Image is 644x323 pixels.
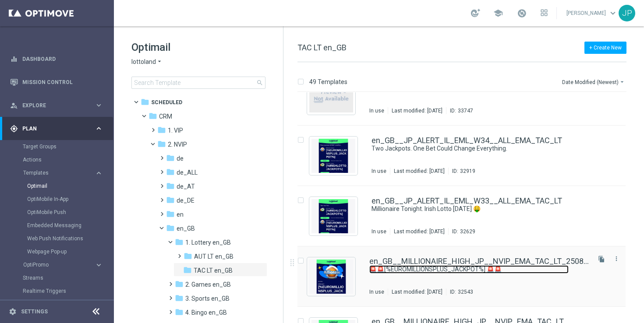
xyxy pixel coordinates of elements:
[10,102,103,109] button: person_search Explore keyboard_arrow_right
[458,288,473,295] div: 32543
[95,101,103,109] i: keyboard_arrow_right
[10,70,103,94] div: Mission Control
[10,102,18,109] i: person_search
[448,228,475,235] div: ID:
[23,261,103,268] button: OptiPromo keyboard_arrow_right
[166,196,175,204] i: folder
[157,140,166,148] i: folder
[369,265,569,274] a: 🚨🚨[%EUROMILLIONSPLUS_JACKPOT%] 🚨🚨
[10,125,95,133] div: Plan
[27,222,91,229] a: Embedded Messaging
[23,143,91,150] a: Target Groups
[184,252,192,260] i: folder
[183,266,192,274] i: folder
[27,235,91,242] a: Web Push Notifications
[166,168,175,176] i: folder
[131,58,163,66] button: lottoland arrow_drop_down
[23,156,91,163] a: Actions
[446,107,473,114] div: ID:
[369,265,589,274] div: 🚨🚨[%EUROMILLIONSPLUS_JACKPOT%] 🚨🚨
[311,199,355,233] img: 32629.jpeg
[9,308,17,316] i: settings
[175,238,184,246] i: folder
[177,183,195,190] span: de_AT
[289,65,642,126] div: Press SPACE to select this row.
[584,42,626,54] button: + Create New
[10,79,103,86] button: Mission Control
[561,77,626,87] button: Date Modified (Newest)arrow_drop_down
[27,248,91,255] a: Webpage Pop-up
[175,294,184,302] i: folder
[27,209,91,216] a: OptiMobile Push
[369,107,384,114] div: In use
[460,168,475,175] div: 32919
[194,267,233,274] span: TAC LT en_GB
[309,78,347,86] p: 49 Templates
[166,210,175,218] i: folder
[131,40,265,54] h1: Optimail
[27,232,113,245] div: Web Push Notifications
[369,257,589,265] a: en_GB__MILLIONAIRE_HIGH_JP__NVIP_EMA_TAC_LT_250812
[372,137,562,144] a: en_GB__JP_ALERT_IL_EML_W34__ALL_EMA_TAC_LT
[149,112,157,120] i: folder
[166,154,175,162] i: folder
[177,154,184,162] span: de
[151,98,182,106] span: Scheduled
[168,126,183,134] span: 1. VIP
[23,258,113,271] div: OptiPromo
[309,78,353,112] img: noPreview.jpg
[157,126,166,134] i: folder
[23,262,95,267] div: OptiPromo
[23,271,113,284] div: Streams
[566,7,619,20] a: [PERSON_NAME]keyboard_arrow_down
[612,253,621,264] button: more_vert
[372,205,569,213] a: Millionaire Tonight. Irish Lotto [DATE] 🤑
[27,206,113,219] div: OptiMobile Push
[175,308,184,316] i: folder
[21,309,48,314] a: Settings
[10,102,95,109] div: Explore
[390,168,448,175] div: Last modified: [DATE]
[608,8,618,18] span: keyboard_arrow_down
[372,168,386,175] div: In use
[95,124,103,133] i: keyboard_arrow_right
[23,166,113,258] div: Templates
[168,140,187,148] span: 2. NVIP
[27,245,113,258] div: Webpage Pop-up
[23,284,113,298] div: Realtime Triggers
[185,239,231,246] span: 1. Lottery en_GB
[23,288,91,295] a: Realtime Triggers
[23,262,86,267] span: OptiPromo
[22,126,95,131] span: Plan
[372,228,386,235] div: In use
[10,55,18,63] i: equalizer
[460,228,475,235] div: 32629
[23,170,86,176] span: Templates
[159,112,172,120] span: CRM
[10,47,103,70] div: Dashboard
[22,103,95,108] span: Explore
[22,70,103,94] a: Mission Control
[10,56,103,63] button: equalizer Dashboard
[141,98,149,106] i: folder
[177,225,195,232] span: en_GB
[185,281,231,288] span: 2. Games en_GB
[131,77,265,89] input: Search Template
[390,228,448,235] div: Last modified: [DATE]
[23,169,103,176] button: Templates keyboard_arrow_right
[372,144,569,153] a: Two Jackpots. One Bet Could Change Everything.
[22,47,103,70] a: Dashboard
[289,126,642,186] div: Press SPACE to select this row.
[27,179,113,193] div: Optimail
[493,8,503,18] span: school
[613,255,620,262] i: more_vert
[309,260,353,294] img: 32543.jpeg
[311,139,355,173] img: 32919.jpeg
[10,125,103,132] div: gps_fixed Plan keyboard_arrow_right
[185,309,227,316] span: 4. Bingo en_GB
